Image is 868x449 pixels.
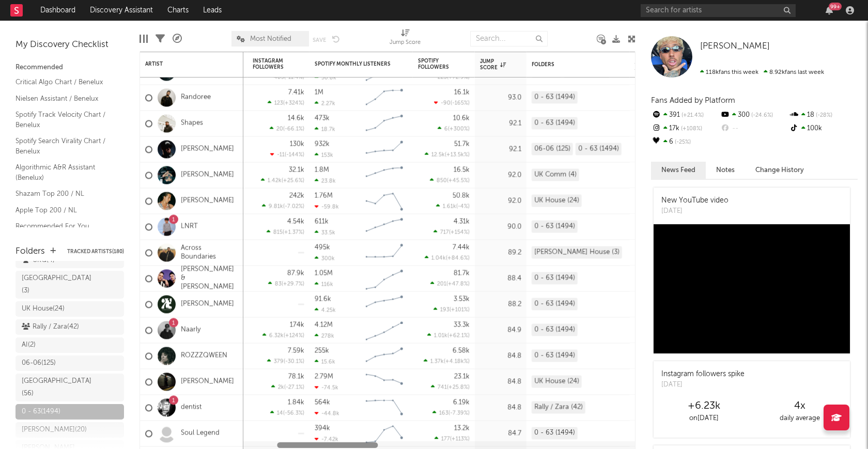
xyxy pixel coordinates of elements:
div: -74.5k [315,384,338,391]
div: 300k [315,255,335,261]
div: A&R Pipeline [173,26,182,52]
span: -27.1 % [286,385,303,391]
a: [PERSON_NAME] [181,196,234,205]
div: 1.8M [315,166,329,173]
a: [GEOGRAPHIC_DATA](3) [16,271,124,299]
span: +62.1 % [449,333,468,339]
div: 6.58k [453,347,470,354]
div: [GEOGRAPHIC_DATA] ( 3 ) [22,272,95,297]
div: ( ) [267,229,304,236]
div: 4.54k [287,218,304,225]
div: 7.44k [453,244,470,251]
div: 84.8 [480,401,521,414]
div: Folders [16,245,45,258]
div: 91.6k [315,296,331,302]
span: +45.5 % [448,178,468,184]
div: 92.1 [480,117,521,130]
span: -165 % [452,101,468,106]
div: 89.2 [480,246,521,259]
span: 9.81k [269,204,283,210]
span: +124 % [285,333,303,339]
span: 850 [437,178,447,184]
a: Nielsen Assistant / Benelux [16,93,114,104]
div: 300 [720,109,788,122]
span: -66.1 % [285,127,303,132]
svg: Chart title [361,291,408,317]
div: 3.53k [454,296,470,302]
span: -30.1 % [285,359,303,365]
a: Spotify Search Virality Chart / Benelux [16,135,114,157]
span: 1.04k [431,256,446,261]
div: ( ) [267,358,304,365]
div: Recommended [16,61,124,74]
span: +72.9 % [448,75,468,81]
span: 163 [439,411,448,416]
span: 741 [438,385,447,391]
div: Artist [145,61,223,67]
div: [PERSON_NAME] ( 20 ) [22,424,87,436]
svg: Chart title [361,188,408,214]
svg: Chart title [361,343,408,369]
div: ( ) [438,126,470,132]
div: 16.5k [454,166,470,173]
div: 255k [315,347,329,354]
a: dentist [181,403,202,412]
div: 0 - 63 (1494) [532,349,578,362]
span: +113 % [452,437,468,442]
a: ROZZZQWEEN [181,351,227,360]
div: 32.1k [289,166,304,173]
div: AI ( 2 ) [22,339,36,351]
div: 33.5k [315,229,335,236]
input: Search for artists [641,4,796,17]
span: +300 % [450,127,468,132]
div: 14.6k [288,115,304,121]
div: ( ) [430,281,470,287]
div: Folders [532,61,609,68]
div: 0 - 63 (1494) [532,272,578,284]
div: -- [720,122,788,135]
a: UK House(24) [16,301,124,317]
span: +101 % [451,307,468,313]
div: 495k [315,244,330,251]
span: 6 [444,127,448,132]
div: 84.8 [480,350,521,362]
span: 6.32k [269,333,284,339]
div: 2.79M [315,373,333,380]
span: 223 [438,75,447,81]
div: ( ) [424,358,470,365]
span: +13.5k % [446,152,468,158]
a: Critical Algo Chart / Benelux [16,76,114,88]
span: 20 [276,127,283,132]
div: ( ) [436,203,470,210]
span: +4.18k % [445,359,468,365]
span: 1.61k [443,204,456,210]
div: 1.76M [315,192,333,199]
div: ( ) [268,281,304,287]
div: 23.8k [315,177,336,184]
span: +29.7 % [283,282,303,287]
svg: Chart title [361,240,408,266]
div: UK House (24) [532,375,582,388]
button: Notes [706,162,745,179]
div: Spotify Followers [418,58,454,70]
div: [DATE] [661,206,729,216]
div: 0 - 63 (1494) [532,117,578,129]
button: Change History [745,162,814,179]
button: Tracked Artists(180) [67,249,124,254]
a: [PERSON_NAME] [181,171,234,179]
div: 7.41k [288,89,304,96]
a: [PERSON_NAME] [181,377,234,386]
div: 7.59k [288,347,304,354]
span: 1.42k [268,178,282,184]
span: 1.37k [430,359,444,365]
div: ( ) [271,384,304,391]
div: 92.1 [480,143,521,156]
div: Instagram Followers [253,58,289,70]
div: Edit Columns [139,26,148,52]
span: 193 [440,307,450,313]
div: 2.27k [315,100,335,106]
span: Most Notified [250,36,291,42]
span: 118k fans this week [700,69,758,75]
div: ( ) [432,410,470,416]
span: +154 % [451,230,468,236]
